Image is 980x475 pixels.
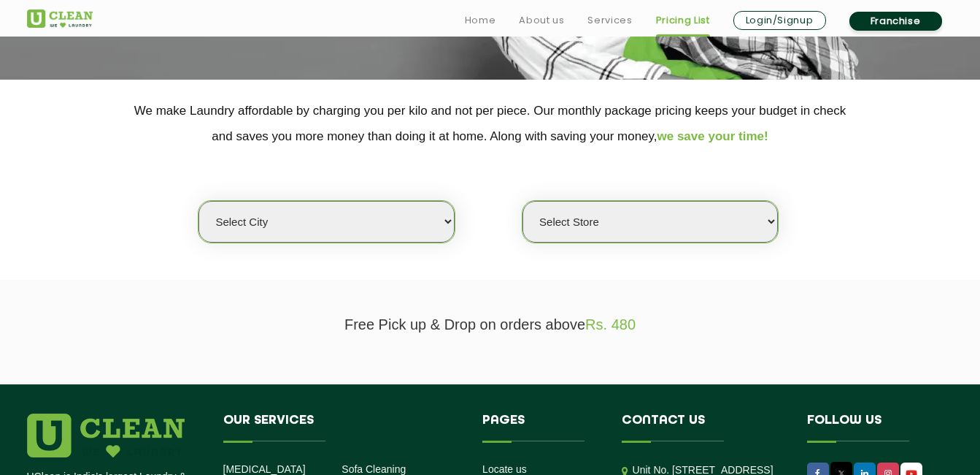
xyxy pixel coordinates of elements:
a: [MEDICAL_DATA] [223,463,306,475]
a: Login/Signup [733,11,826,30]
h4: Our Services [223,414,461,441]
span: we save your time! [657,129,768,143]
h4: Pages [482,414,600,441]
p: Free Pick up & Drop on orders above [27,316,954,333]
h4: Contact us [622,414,785,441]
a: Services [587,12,632,29]
a: Sofa Cleaning [342,463,406,475]
img: UClean Laundry and Dry Cleaning [27,9,93,28]
p: We make Laundry affordable by charging you per kilo and not per piece. Our monthly package pricin... [27,98,954,149]
h4: Follow us [807,414,935,441]
a: Pricing List [656,12,710,29]
span: Rs. 480 [585,316,636,332]
a: About us [519,12,564,29]
a: Franchise [849,12,942,31]
a: Locate us [482,463,527,475]
a: Home [465,12,496,29]
img: logo.png [27,414,185,457]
